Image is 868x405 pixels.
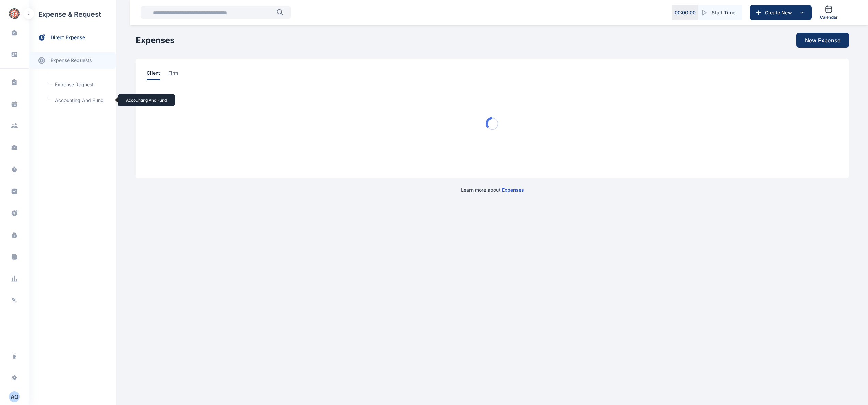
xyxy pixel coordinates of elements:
[147,70,160,80] span: client
[820,15,838,20] span: Calendar
[29,47,116,69] div: expense requests
[796,33,849,48] button: New Expense
[147,70,168,80] a: client
[762,9,798,16] span: Create New
[9,391,20,402] button: AO
[51,94,113,107] span: Accounting and Fund
[750,5,812,20] button: Create New
[9,393,20,401] div: A O
[712,9,737,16] span: Start Timer
[168,70,178,80] span: firm
[51,78,113,91] a: Expense Request
[817,2,840,23] a: Calendar
[136,35,174,46] h1: Expenses
[29,52,116,69] a: expense requests
[50,34,85,41] span: direct expense
[51,94,113,107] a: Accounting and FundAccounting and Fund
[675,9,696,16] p: 00 : 00 : 00
[29,29,116,47] a: direct expense
[502,187,524,193] a: Expenses
[805,36,840,44] span: New Expense
[698,5,742,20] button: Start Timer
[461,186,524,193] p: Learn more about
[168,70,186,80] a: firm
[4,391,25,402] button: AO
